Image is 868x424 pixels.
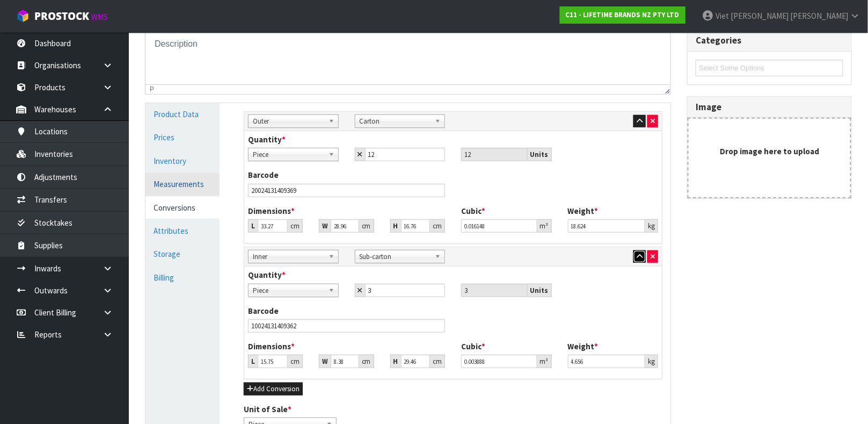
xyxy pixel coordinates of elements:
input: Child Qty [365,284,446,297]
label: Weight [568,205,599,217]
a: Measurements [145,173,220,195]
strong: H [393,357,398,366]
h3: Image [696,102,843,112]
a: Storage [145,243,220,265]
div: cm [430,355,445,368]
div: cm [359,219,374,233]
label: Unit of Sale [244,404,291,415]
label: Barcode [248,305,279,317]
input: Weight [568,219,646,233]
label: Cubic [461,341,485,352]
div: p [150,85,154,93]
span: Piece [253,284,324,297]
span: Piece [253,148,324,161]
strong: W [322,221,328,231]
span: Viet [PERSON_NAME] [716,11,789,21]
strong: L [251,221,255,231]
div: kg [645,219,658,233]
div: Resize [662,85,671,94]
label: Cubic [461,205,485,217]
span: Carton [360,115,431,128]
label: Barcode [248,169,279,181]
a: Billing [145,267,220,289]
strong: Units [530,286,549,295]
input: Height [401,219,430,233]
strong: Units [530,150,549,159]
strong: W [322,357,328,366]
input: Length [258,355,288,368]
input: Length [258,219,288,233]
a: Inventory [145,150,220,172]
input: Cubic [461,355,537,368]
input: Cubic [461,219,537,233]
label: Weight [568,341,599,352]
a: Conversions [145,197,220,219]
span: ProStock [34,9,89,23]
div: cm [430,219,445,233]
label: Quantity [248,269,286,281]
input: Barcode [248,184,445,197]
input: Height [401,355,430,368]
iframe: Rich Text Area. Press ALT-0 for help. [145,30,670,84]
small: WMS [91,12,108,22]
div: kg [645,355,658,368]
strong: C11 - LIFETIME BRANDS NZ PTY LTD [566,10,680,19]
label: Dimensions [248,341,295,352]
input: Unit Qty [461,284,528,297]
div: m³ [537,219,552,233]
h3: Categories [696,35,843,46]
a: C11 - LIFETIME BRANDS NZ PTY LTD [560,6,685,24]
input: Width [331,355,359,368]
input: Weight [568,355,646,368]
img: cube-alt.png [16,9,30,23]
span: Outer [253,115,324,128]
label: Dimensions [248,205,295,217]
span: Sub-carton [360,250,431,263]
strong: H [393,221,398,231]
label: Quantity [248,134,286,145]
div: cm [288,219,303,233]
input: Unit Qty [461,148,528,161]
div: cm [288,355,303,368]
div: cm [359,355,374,368]
a: Prices [145,126,220,148]
a: Attributes [145,220,220,242]
strong: Drop image here to upload [720,146,819,156]
input: Width [331,219,359,233]
input: Barcode [248,319,445,333]
button: Add Conversion [244,383,303,396]
a: Product Data [145,103,220,125]
strong: L [251,357,255,366]
span: Inner [253,250,324,263]
span: [PERSON_NAME] [790,11,848,21]
div: m³ [537,355,552,368]
input: Child Qty [365,148,446,161]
